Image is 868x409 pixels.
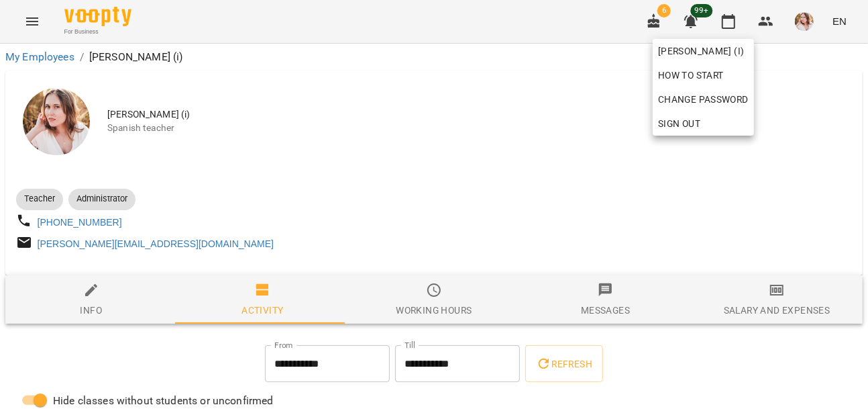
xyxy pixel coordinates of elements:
span: [PERSON_NAME] (і) [658,43,749,59]
a: Change Password [653,87,754,111]
span: How to start [658,67,724,83]
button: Sign Out [653,111,754,136]
a: How to start [653,63,729,87]
span: Change Password [658,91,749,107]
span: Sign Out [658,116,700,132]
a: [PERSON_NAME] (і) [653,39,754,63]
